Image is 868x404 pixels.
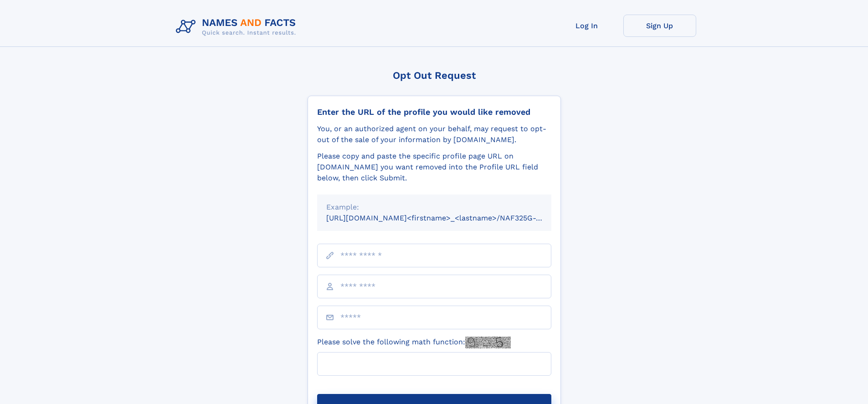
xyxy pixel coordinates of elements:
[308,70,561,81] div: Opt Out Request
[317,123,551,145] div: You, or an authorized agent on your behalf, may request to opt-out of the sale of your informatio...
[326,202,542,213] div: Example:
[550,15,623,37] a: Log In
[172,15,303,39] img: Logo Names and Facts
[623,15,696,37] a: Sign Up
[317,107,551,117] div: Enter the URL of the profile you would like removed
[326,214,569,222] small: [URL][DOMAIN_NAME]<firstname>_<lastname>/NAF325G-xxxxxxxx
[317,337,511,348] label: Please solve the following math function:
[317,151,551,184] div: Please copy and paste the specific profile page URL on [DOMAIN_NAME] you want removed into the Pr...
